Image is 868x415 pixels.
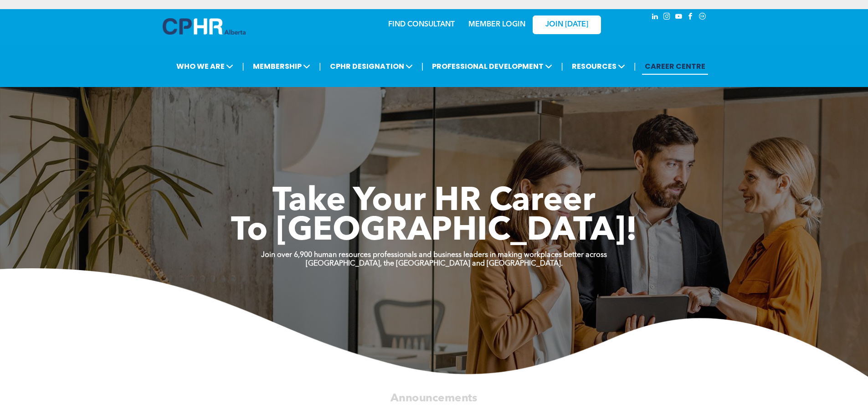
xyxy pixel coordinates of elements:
li: | [561,57,563,76]
span: CPHR DESIGNATION [327,58,416,75]
a: JOIN [DATE] [533,15,601,34]
a: youtube [674,11,684,24]
a: MEMBER LOGIN [468,21,525,28]
span: Announcements [390,393,477,404]
span: MEMBERSHIP [250,58,313,75]
span: JOIN [DATE] [545,20,588,29]
a: instagram [662,11,672,24]
a: CAREER CENTRE [642,58,708,75]
li: | [421,57,424,76]
span: To [GEOGRAPHIC_DATA]! [231,215,637,248]
li: | [319,57,321,76]
span: Take Your HR Career [272,185,596,218]
a: linkedin [650,11,660,24]
span: RESOURCES [569,58,628,75]
strong: [GEOGRAPHIC_DATA], the [GEOGRAPHIC_DATA] and [GEOGRAPHIC_DATA]. [306,260,563,267]
img: A blue and white logo for cp alberta [163,18,246,35]
a: Social network [698,11,708,24]
li: | [242,57,244,76]
span: WHO WE ARE [174,58,236,75]
strong: Join over 6,900 human resources professionals and business leaders in making workplaces better ac... [261,251,607,259]
span: PROFESSIONAL DEVELOPMENT [429,58,555,75]
a: FIND CONSULTANT [388,21,455,28]
a: facebook [686,11,696,24]
li: | [634,57,636,76]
